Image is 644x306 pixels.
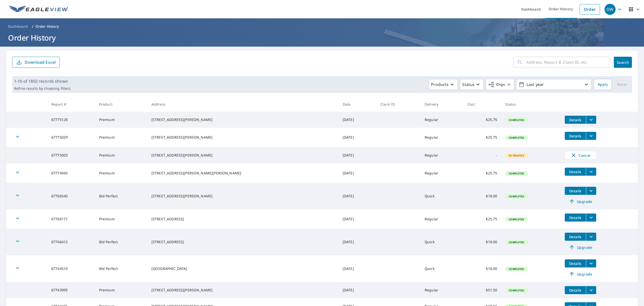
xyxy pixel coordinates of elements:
[463,164,501,183] td: $25.75
[151,153,335,158] div: [STREET_ADDRESS][PERSON_NAME]
[151,117,335,122] div: [STREET_ADDRESS][PERSON_NAME]
[339,112,376,128] td: [DATE]
[47,183,95,209] td: 67768540
[463,282,501,298] td: $51.50
[339,147,376,164] td: [DATE]
[95,147,147,164] td: Premium
[565,259,586,267] button: detailsBtn-67744510
[618,60,628,65] span: Search
[431,81,449,87] p: Products
[568,117,583,122] span: Details
[339,209,376,229] td: [DATE]
[605,4,616,15] div: DW
[421,128,463,147] td: Regular
[516,79,592,90] button: Last year
[568,261,583,266] span: Details
[586,259,596,267] button: filesDropdownBtn-67744510
[6,22,638,30] nav: breadcrumb
[6,22,30,30] a: Dashboard
[8,24,28,29] span: Dashboard
[565,213,586,222] button: detailsBtn-67768171
[568,169,583,174] span: Details
[506,218,527,221] span: Completed
[463,97,501,112] th: Cost
[47,209,95,229] td: 67768171
[506,289,527,292] span: Completed
[614,57,632,68] button: Search
[421,282,463,298] td: Regular
[429,79,458,90] button: Products
[47,112,95,128] td: 67775128
[525,80,583,89] p: Last year
[568,198,593,204] span: Upgrade
[421,255,463,282] td: Quick
[151,288,335,293] div: [STREET_ADDRESS][PERSON_NAME]
[568,215,583,220] span: Details
[339,97,376,112] th: Date
[460,79,484,90] button: Status
[47,97,95,112] th: Report #
[565,197,596,205] a: Upgrade
[339,229,376,255] td: [DATE]
[506,240,527,244] span: Completed
[147,97,339,112] th: Address
[339,164,376,183] td: [DATE]
[526,55,610,69] input: Address, Report #, Claim ID, etc.
[568,189,583,193] span: Details
[486,79,514,90] button: Orgs
[463,209,501,229] td: $25.75
[151,239,335,244] div: [STREET_ADDRESS]
[506,195,527,198] span: Completed
[586,187,596,195] button: filesDropdownBtn-67768540
[151,266,335,271] div: [GEOGRAPHIC_DATA]
[95,255,147,282] td: Bid Perfect
[35,24,59,29] p: Order History
[421,112,463,128] td: Regular
[463,147,501,164] td: -
[47,164,95,183] td: 67774945
[565,168,586,176] button: detailsBtn-67774945
[506,172,527,175] span: Completed
[568,271,593,277] span: Upgrade
[568,244,593,250] span: Upgrade
[14,78,71,84] p: 1-10 of 1802 records shown
[14,86,71,91] p: Refine results by choosing filters
[421,97,463,112] th: Delivery
[151,194,335,199] div: [STREET_ADDRESS][PERSON_NAME]
[463,229,501,255] td: $18.00
[95,164,147,183] td: Premium
[488,81,505,88] span: Orgs
[463,183,501,209] td: $18.00
[565,243,596,251] a: Upgrade
[598,81,608,88] span: Apply
[594,79,612,90] button: Apply
[47,255,95,282] td: 67744510
[421,147,463,164] td: Regular
[47,128,95,147] td: 67775029
[586,213,596,222] button: filesDropdownBtn-67768171
[565,187,586,195] button: detailsBtn-67768540
[95,128,147,147] td: Premium
[421,209,463,229] td: Regular
[339,282,376,298] td: [DATE]
[151,135,335,140] div: [STREET_ADDRESS][PERSON_NAME]
[565,132,586,140] button: detailsBtn-67775029
[565,286,586,294] button: detailsBtn-67743995
[376,97,421,112] th: Claim ID
[6,33,638,43] h1: Order History
[506,118,527,122] span: Completed
[339,183,376,209] td: [DATE]
[95,112,147,128] td: Premium
[95,183,147,209] td: Bid Perfect
[506,154,527,157] span: In Process
[570,152,591,158] span: Cancel
[463,255,501,282] td: $18.00
[463,112,501,128] td: $25.75
[565,116,586,124] button: detailsBtn-67775128
[25,59,56,65] p: Download Excel
[565,270,596,278] a: Upgrade
[47,147,95,164] td: 67775003
[95,97,147,112] th: Product
[47,282,95,298] td: 67743995
[95,229,147,255] td: Bid Perfect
